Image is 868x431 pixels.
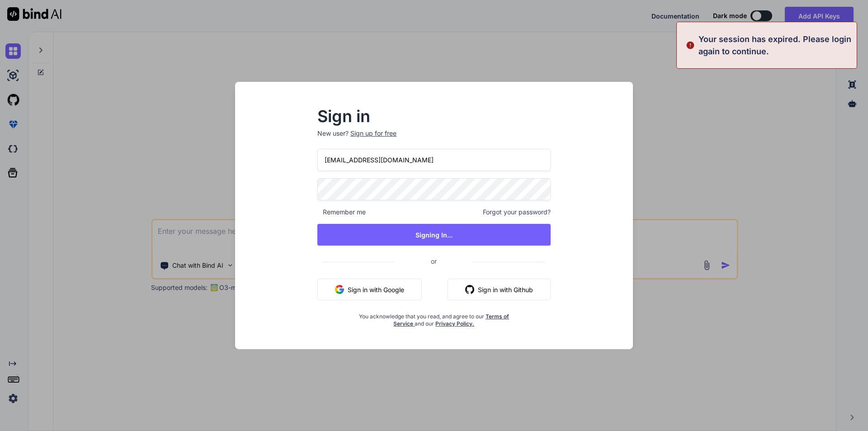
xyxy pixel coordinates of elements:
[335,285,344,294] img: google
[465,285,474,294] img: github
[317,224,551,246] button: Signing In...
[448,279,551,300] button: Sign in with Github
[395,250,473,272] span: or
[435,320,474,327] a: Privacy Policy.
[393,313,509,327] a: Terms of Service
[317,129,551,149] p: New user?
[317,208,366,217] span: Remember me
[483,208,551,217] span: Forgot your password?
[317,149,551,171] input: Login or Email
[317,109,551,123] h2: Sign in
[350,129,396,138] div: Sign up for free
[356,308,512,327] div: You acknowledge that you read, and agree to our and our
[698,33,851,57] p: Your session has expired. Please login again to continue.
[686,33,695,57] img: alert
[317,279,422,300] button: Sign in with Google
